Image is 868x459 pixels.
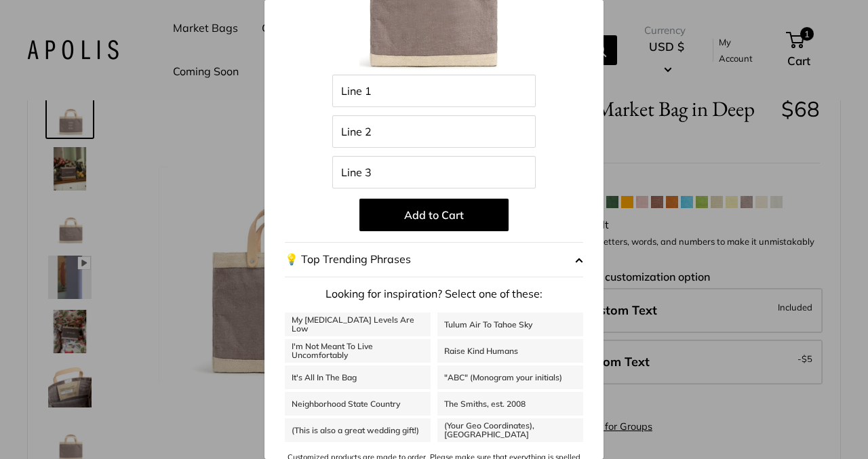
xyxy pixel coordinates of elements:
[285,242,583,277] button: 💡 Top Trending Phrases
[285,418,431,442] a: (This is also a great wedding gift!)
[285,392,431,416] a: Neighborhood State Country
[359,199,509,231] button: Add to Cart
[285,313,431,336] a: My [MEDICAL_DATA] Levels Are Low
[437,313,583,336] a: Tulum Air To Tahoe Sky
[285,365,431,389] a: It's All In The Bag
[437,339,583,363] a: Raise Kind Humans
[11,407,145,448] iframe: Sign Up via Text for Offers
[437,365,583,389] a: "ABC" (Monogram your initials)
[437,418,583,442] a: (Your Geo Coordinates), [GEOGRAPHIC_DATA]
[437,392,583,416] a: The Smiths, est. 2008
[285,339,431,363] a: I'm Not Meant To Live Uncomfortably
[285,284,583,304] p: Looking for inspiration? Select one of these:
